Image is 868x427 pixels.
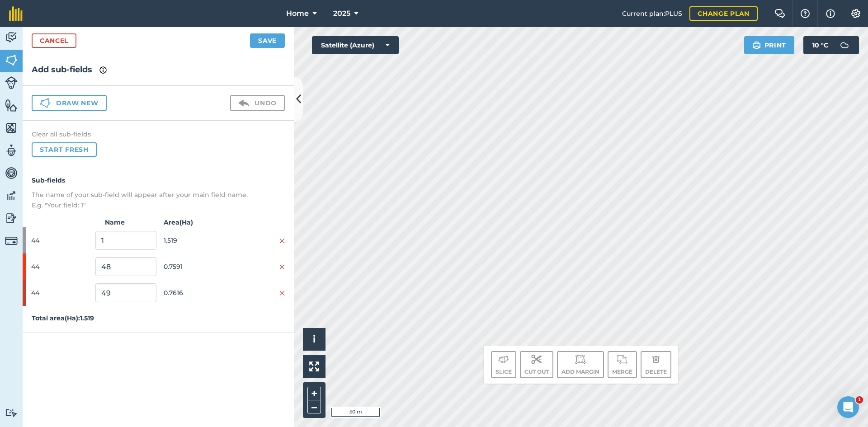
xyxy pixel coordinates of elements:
[313,333,316,345] span: i
[32,175,285,185] h4: Sub-fields
[312,36,399,54] button: Satellite (Azure)
[32,314,94,322] strong: Total area ( Ha ): 1.519
[32,33,76,48] a: Cancel
[5,99,18,112] img: svg+xml;base64,PHN2ZyB4bWxucz0iaHR0cDovL3d3dy53My5vcmcvMjAwMC9zdmciIHdpZHRoPSI1NiIgaGVpZ2h0PSI2MC...
[279,263,285,271] img: svg+xml;base64,PHN2ZyB4bWxucz0iaHR0cDovL3d3dy53My5vcmcvMjAwMC9zdmciIHdpZHRoPSIyMiIgaGVpZ2h0PSIzMC...
[652,354,660,365] img: svg+xml;base64,PHN2ZyB4bWxucz0iaHR0cDovL3d3dy53My5vcmcvMjAwMC9zdmciIHdpZHRoPSIxOCIgaGVpZ2h0PSIyNC...
[826,8,835,19] img: svg+xml;base64,PHN2ZyB4bWxucz0iaHR0cDovL3d3dy53My5vcmcvMjAwMC9zdmciIHdpZHRoPSIxNyIgaGVpZ2h0PSIxNy...
[5,31,18,44] img: svg+xml;base64,PD94bWwgdmVyc2lvbj0iMS4wIiBlbmNvZGluZz0idXRmLTgiPz4KPCEtLSBHZW5lcmF0b3I6IEFkb2JlIE...
[5,53,18,67] img: svg+xml;base64,PHN2ZyB4bWxucz0iaHR0cDovL3d3dy53My5vcmcvMjAwMC9zdmciIHdpZHRoPSI1NiIgaGVpZ2h0PSI2MC...
[5,211,18,225] img: svg+xml;base64,PD94bWwgdmVyc2lvbj0iMS4wIiBlbmNvZGluZz0idXRmLTgiPz4KPCEtLSBHZW5lcmF0b3I6IEFkb2JlIE...
[303,328,325,351] button: i
[32,190,285,200] p: The name of your sub-field will appear after your main field name.
[238,98,249,108] img: svg+xml;base64,PD94bWwgdmVyc2lvbj0iMS4wIiBlbmNvZGluZz0idXRmLTgiPz4KPCEtLSBHZW5lcmF0b3I6IEFkb2JlIE...
[800,9,811,18] img: A question mark icon
[5,76,18,89] img: svg+xml;base64,PD94bWwgdmVyc2lvbj0iMS4wIiBlbmNvZGluZz0idXRmLTgiPz4KPCEtLSBHZW5lcmF0b3I6IEFkb2JlIE...
[5,166,18,180] img: svg+xml;base64,PD94bWwgdmVyc2lvbj0iMS4wIiBlbmNvZGluZz0idXRmLTgiPz4KPCEtLSBHZW5lcmF0b3I6IEFkb2JlIE...
[856,396,863,404] span: 1
[250,33,285,48] button: Save
[230,95,285,111] button: Undo
[164,258,224,275] span: 0.7591
[23,227,294,253] div: 441.519
[31,258,92,275] span: 44
[557,351,604,378] button: Add margin
[99,65,107,75] img: svg+xml;base64,PHN2ZyB4bWxucz0iaHR0cDovL3d3dy53My5vcmcvMjAwMC9zdmciIHdpZHRoPSIxNyIgaGVpZ2h0PSIxNy...
[608,351,637,378] button: Merge
[5,408,18,417] img: svg+xml;base64,PD94bWwgdmVyc2lvbj0iMS4wIiBlbmNvZGluZz0idXRmLTgiPz4KPCEtLSBHZW5lcmF0b3I6IEFkb2JlIE...
[744,36,795,54] button: Print
[5,235,18,247] img: svg+xml;base64,PD94bWwgdmVyc2lvbj0iMS4wIiBlbmNvZGluZz0idXRmLTgiPz4KPCEtLSBHZW5lcmF0b3I6IEFkb2JlIE...
[164,232,224,249] span: 1.519
[491,351,516,378] button: Slice
[752,40,761,51] img: svg+xml;base64,PHN2ZyB4bWxucz0iaHR0cDovL3d3dy53My5vcmcvMjAwMC9zdmciIHdpZHRoPSIxOSIgaGVpZ2h0PSIyNC...
[31,232,92,249] span: 44
[32,142,97,157] button: Start fresh
[279,237,285,244] img: svg+xml;base64,PHN2ZyB4bWxucz0iaHR0cDovL3d3dy53My5vcmcvMjAwMC9zdmciIHdpZHRoPSIyMiIgaGVpZ2h0PSIzMC...
[837,396,859,418] iframe: Intercom live chat
[5,189,18,202] img: svg+xml;base64,PD94bWwgdmVyc2lvbj0iMS4wIiBlbmNvZGluZz0idXRmLTgiPz4KPCEtLSBHZW5lcmF0b3I6IEFkb2JlIE...
[32,95,107,111] button: Draw new
[279,290,285,297] img: svg+xml;base64,PHN2ZyB4bWxucz0iaHR0cDovL3d3dy53My5vcmcvMjAwMC9zdmciIHdpZHRoPSIyMiIgaGVpZ2h0PSIzMC...
[498,354,509,365] img: svg+xml;base64,PD94bWwgdmVyc2lvbj0iMS4wIiBlbmNvZGluZz0idXRmLTgiPz4KPCEtLSBHZW5lcmF0b3I6IEFkb2JlIE...
[32,63,285,76] h2: Add sub-fields
[333,8,350,19] span: 2025
[531,354,542,365] img: svg+xml;base64,PD94bWwgdmVyc2lvbj0iMS4wIiBlbmNvZGluZz0idXRmLTgiPz4KPCEtLSBHZW5lcmF0b3I6IEFkb2JlIE...
[835,36,854,54] img: svg+xml;base64,PD94bWwgdmVyc2lvbj0iMS4wIiBlbmNvZGluZz0idXRmLTgiPz4KPCEtLSBHZW5lcmF0b3I6IEFkb2JlIE...
[164,284,224,301] span: 0.7616
[774,9,785,18] img: Two speech bubbles overlapping with the left bubble in the forefront
[812,36,828,54] span: 10 ° C
[622,9,682,19] span: Current plan : PLUS
[158,217,294,227] strong: Area ( Ha )
[32,130,285,139] h4: Clear all sub-fields
[641,351,671,378] button: Delete
[5,144,18,157] img: svg+xml;base64,PD94bWwgdmVyc2lvbj0iMS4wIiBlbmNvZGluZz0idXRmLTgiPz4KPCEtLSBHZW5lcmF0b3I6IEFkb2JlIE...
[307,387,321,400] button: +
[90,217,158,227] strong: Name
[23,253,294,280] div: 440.7591
[689,6,758,21] a: Change plan
[286,8,309,19] span: Home
[520,351,553,378] button: Cut out
[803,36,859,54] button: 10 °C
[23,280,294,306] div: 440.7616
[309,361,319,371] img: Four arrows, one pointing top left, one top right, one bottom right and the last bottom left
[32,200,285,210] p: E.g. "Your field: 1"
[31,284,92,301] span: 44
[9,6,23,21] img: fieldmargin Logo
[5,121,18,135] img: svg+xml;base64,PHN2ZyB4bWxucz0iaHR0cDovL3d3dy53My5vcmcvMjAwMC9zdmciIHdpZHRoPSI1NiIgaGVpZ2h0PSI2MC...
[617,354,627,365] img: svg+xml;base64,PD94bWwgdmVyc2lvbj0iMS4wIiBlbmNvZGluZz0idXRmLTgiPz4KPCEtLSBHZW5lcmF0b3I6IEFkb2JlIE...
[850,9,861,18] img: A cog icon
[575,354,586,365] img: svg+xml;base64,PD94bWwgdmVyc2lvbj0iMS4wIiBlbmNvZGluZz0idXRmLTgiPz4KPCEtLSBHZW5lcmF0b3I6IEFkb2JlIE...
[307,400,321,413] button: –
